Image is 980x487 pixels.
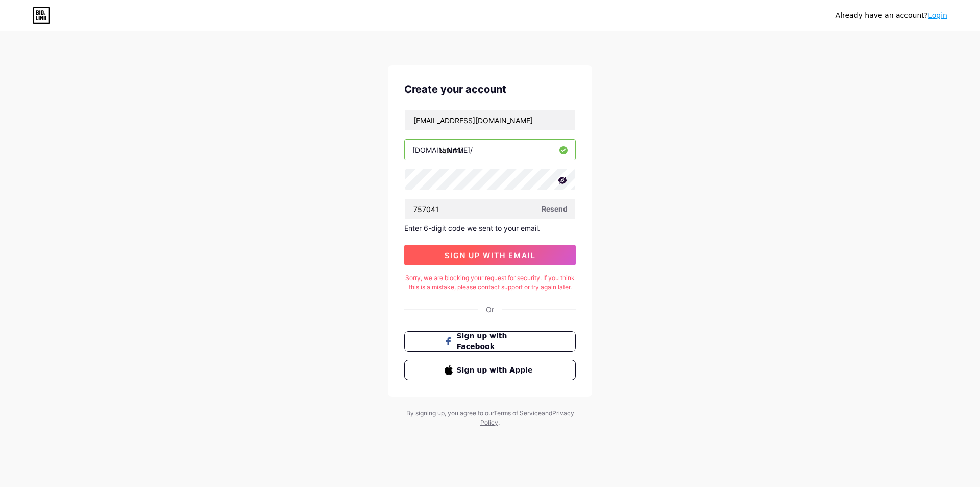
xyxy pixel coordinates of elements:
[445,251,536,260] span: sign up with email
[404,245,576,265] button: sign up with email
[404,360,576,380] button: Sign up with Apple
[928,11,947,19] a: Login
[405,140,575,160] input: username
[405,199,575,219] input: Paste login code
[405,110,575,130] input: Email
[836,10,947,21] div: Already have an account?
[457,365,536,376] span: Sign up with Apple
[404,82,576,97] div: Create your account
[404,273,576,292] div: Sorry, we are blocking your request for security. If you think this is a mistake, please contact ...
[494,409,542,417] a: Terms of Service
[486,304,494,315] div: Or
[542,203,568,214] span: Resend
[403,409,577,427] div: By signing up, you agree to our and .
[412,145,473,155] div: [DOMAIN_NAME]/
[457,331,536,352] span: Sign up with Facebook
[404,331,576,352] button: Sign up with Facebook
[404,224,576,233] div: Enter 6-digit code we sent to your email.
